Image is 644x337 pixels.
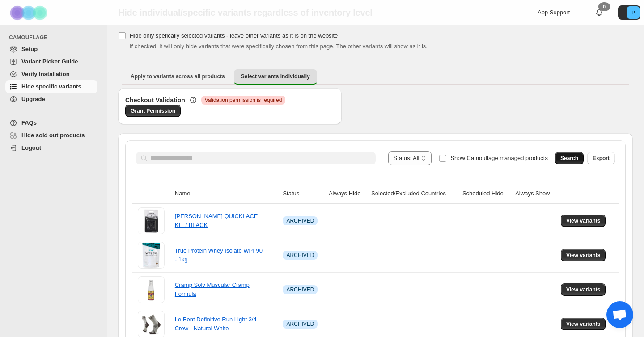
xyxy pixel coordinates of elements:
[286,252,314,259] span: ARCHIVED
[5,93,97,105] a: Upgrade
[21,83,81,90] span: Hide specific variants
[560,155,578,162] span: Search
[138,207,165,234] img: SALOMON QUICKLACE KIT / BLACK
[175,282,250,297] a: Cramp Solv Muscular Cramp Formula
[131,73,225,80] span: Apply to variants across all products
[555,152,584,164] button: Search
[280,184,326,204] th: Status
[561,283,606,296] button: View variants
[21,132,85,139] span: Hide sold out products
[21,144,41,151] span: Logout
[172,184,280,204] th: Name
[21,119,37,126] span: FAQs
[566,320,601,328] span: View variants
[205,97,282,104] span: Validation permission is required
[175,247,263,263] a: True Protein Whey Isolate WPI 90 - 1kg
[7,0,52,25] img: Camouflage
[566,286,601,293] span: View variants
[5,55,97,68] a: Variant Picker Guide
[561,215,606,227] button: View variants
[131,107,175,114] span: Grant Permission
[5,117,97,129] a: FAQs
[5,129,97,142] a: Hide sold out products
[9,34,101,41] span: CAMOUFLAGE
[598,2,610,11] div: 0
[326,184,369,204] th: Always Hide
[587,152,615,164] button: Export
[125,96,185,105] h3: Checkout Validation
[241,73,310,80] span: Select variants individually
[234,69,317,85] button: Select variants individually
[538,9,570,16] span: App Support
[566,217,601,224] span: View variants
[125,105,181,117] a: Grant Permission
[5,80,97,93] a: Hide specific variants
[130,43,428,50] span: If checked, it will only hide variants that were specifically chosen from this page. The other va...
[460,184,513,204] th: Scheduled Hide
[513,184,558,204] th: Always Show
[286,320,314,328] span: ARCHIVED
[369,184,460,204] th: Selected/Excluded Countries
[138,276,165,303] img: Cramp Solv Muscular Cramp Formula
[130,32,338,39] span: Hide only spefically selected variants - leave other variants as it is on the website
[561,318,606,330] button: View variants
[5,142,97,154] a: Logout
[561,249,606,261] button: View variants
[21,96,45,102] span: Upgrade
[21,71,70,77] span: Verify Installation
[286,217,314,224] span: ARCHIVED
[606,301,633,328] div: Open chat
[5,43,97,55] a: Setup
[5,68,97,80] a: Verify Installation
[175,316,257,332] a: Le Bent Definitive Run Light 3/4 Crew - Natural White
[618,5,640,20] button: Avatar with initials P
[175,213,258,228] a: [PERSON_NAME] QUICKLACE KIT / BLACK
[631,10,635,15] text: P
[286,286,314,293] span: ARCHIVED
[21,46,38,52] span: Setup
[123,69,232,84] button: Apply to variants across all products
[593,155,610,162] span: Export
[566,252,601,259] span: View variants
[595,8,604,17] a: 0
[138,242,165,269] img: True Protein Whey Isolate WPI 90 - 1kg
[21,58,78,65] span: Variant Picker Guide
[450,155,548,161] span: Show Camouflage managed products
[627,6,640,19] span: Avatar with initials P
